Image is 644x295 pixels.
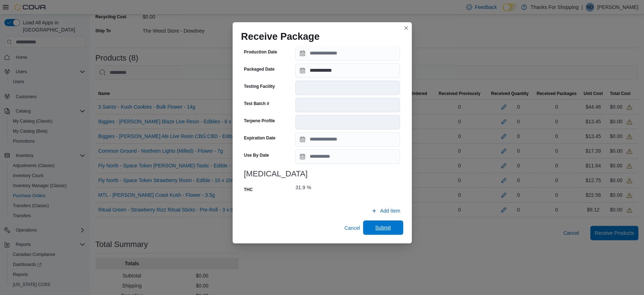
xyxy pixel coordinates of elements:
button: Add Item [368,204,403,218]
input: Press the down key to open a popover containing a calendar. [295,63,400,78]
span: Cancel [344,224,360,232]
label: THC [244,187,253,192]
input: Press the down key to open a popover containing a calendar. [295,149,400,164]
div: % [307,184,311,191]
label: Packaged Date [244,66,275,72]
input: Press the down key to open a popover containing a calendar. [295,46,400,61]
label: Terpene Profile [244,118,275,124]
h1: Receive Package [241,31,320,42]
label: Production Date [244,49,277,55]
h3: [MEDICAL_DATA] [244,170,400,178]
label: Testing Facility [244,84,275,89]
input: Press the down key to open a popover containing a calendar. [295,132,400,147]
button: Closes this modal window [402,24,410,32]
span: Add Item [380,207,400,214]
button: Cancel [342,221,363,235]
p: 31.9 [295,184,305,191]
label: Test Batch # [244,101,269,106]
label: Expiration Date [244,135,276,141]
label: Use By Date [244,152,269,158]
span: Submit [375,224,391,231]
button: Submit [363,220,403,235]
